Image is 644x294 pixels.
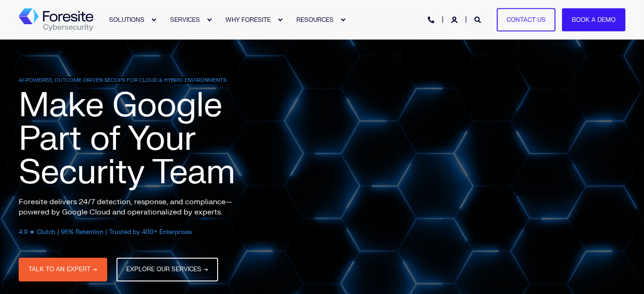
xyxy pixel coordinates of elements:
span: Make Google Part of Your Security Team [19,84,235,194]
a: Back to Home [19,8,93,32]
a: Login [451,15,459,23]
div: Expand SOLUTIONS [151,17,157,23]
a: Book a Demo [562,8,625,32]
div: Expand RESOURCES [340,17,346,23]
img: Foresite logo, a hexagon shape of blues with a directional arrow to the right hand side, and the ... [19,8,93,32]
span: 4.9 ★ Clutch | 95% Retention | Trusted by 400+ Enterprises [19,228,192,236]
div: Expand SERVICES [206,17,212,23]
a: Open Search [474,15,483,23]
div: Expand WHY FORESITE [277,17,283,23]
span: RESOURCES [296,16,334,23]
a: TALK TO AN EXPERT → [19,258,107,281]
p: Foresite delivers 24/7 detection, response, and compliance—powered by Google Cloud and operationa... [19,197,252,217]
span: AI-POWERED, OUTCOME-DRIVEN SECOPS FOR CLOUD & HYBRID ENVIRONMENTS [19,77,226,84]
a: Contact Us [497,8,555,32]
span: SOLUTIONS [109,16,144,23]
a: EXPLORE OUR SERVICES → [116,258,218,281]
span: WHY FORESITE [226,16,271,23]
